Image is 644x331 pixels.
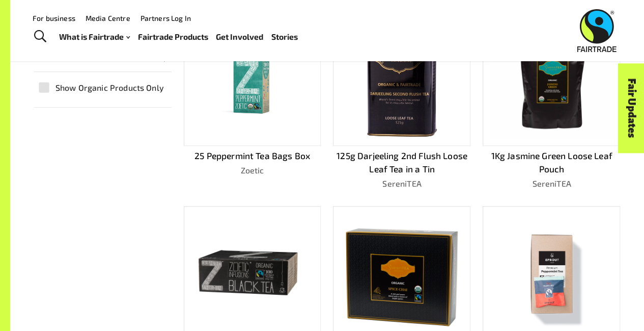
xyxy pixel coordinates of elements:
[184,7,321,190] a: 25 Peppermint Tea Bags BoxZoetic
[483,7,620,190] a: 1Kg Jasmine Green Loose Leaf PouchSereniTEA
[333,149,470,176] p: 125g Darjeeling 2nd Flush Loose Leaf Tea in a Tin
[86,14,130,22] a: Media Centre
[333,177,470,190] p: SereniTEA
[137,30,208,44] a: Fairtrade Products
[577,9,617,52] img: Fairtrade Australia New Zealand logo
[59,30,130,44] a: What is Fairtrade
[271,30,298,44] a: Stories
[141,14,191,22] a: Partners Log In
[333,7,470,190] a: 125g Darjeeling 2nd Flush Loose Leaf Tea in a TinSereniTEA
[184,149,321,163] p: 25 Peppermint Tea Bags Box
[483,149,620,176] p: 1Kg Jasmine Green Loose Leaf Pouch
[216,30,263,44] a: Get Involved
[55,82,164,94] span: Show Organic Products Only
[483,177,620,190] p: SereniTEA
[33,14,75,22] a: For business
[27,24,52,49] a: Toggle Search
[184,164,321,176] p: Zoetic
